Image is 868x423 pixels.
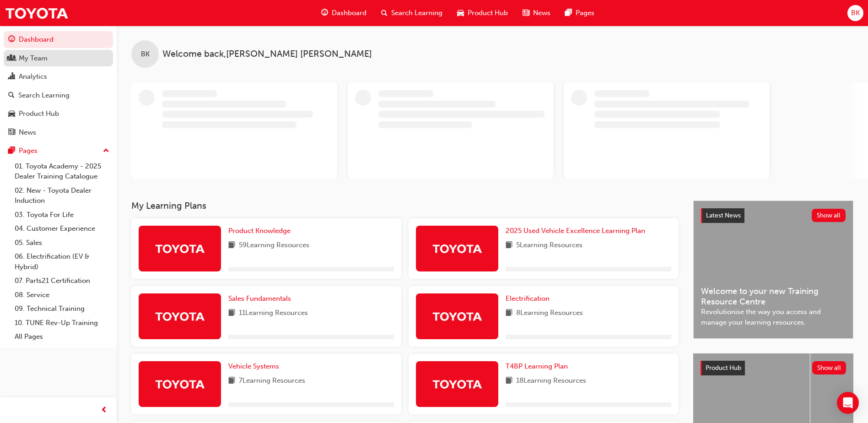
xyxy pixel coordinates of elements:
span: car-icon [457,7,464,19]
span: book-icon [506,240,512,251]
a: 10. TUNE Rev-Up Training [11,316,113,330]
img: Trak [432,308,482,324]
a: Analytics [4,68,113,85]
span: Welcome back , [PERSON_NAME] [PERSON_NAME] [162,49,372,60]
a: All Pages [11,330,113,344]
div: Analytics [19,71,47,82]
span: 59 Learning Resources [239,240,309,251]
span: Electrification [506,294,550,303]
span: BK [141,49,150,60]
h3: My Learning Plans [131,201,679,211]
a: 06. Electrification (EV & Hybrid) [11,249,113,274]
img: Trak [432,376,482,392]
a: search-iconSearch Learning [374,4,450,22]
a: Product HubShow all [701,361,846,375]
img: Trak [432,240,482,256]
span: up-icon [103,145,109,157]
span: Product Hub [468,8,508,18]
a: Sales Fundamentals [228,293,295,304]
span: prev-icon [101,405,108,416]
span: BK [851,8,860,18]
a: 07. Parts21 Certification [11,274,113,288]
span: news-icon [523,7,529,19]
span: book-icon [228,375,235,387]
span: book-icon [506,375,512,387]
a: Product Knowledge [228,226,294,236]
a: Product Hub [4,105,113,122]
img: Trak [155,308,205,324]
span: book-icon [506,308,512,319]
span: Sales Fundamentals [228,294,291,303]
span: pages-icon [565,7,572,19]
div: Pages [19,146,38,156]
a: Latest NewsShow allWelcome to your new Training Resource CentreRevolutionise the way you access a... [693,201,853,339]
span: News [533,8,550,18]
span: Welcome to your new Training Resource Centre [701,286,846,307]
span: chart-icon [8,73,15,81]
span: 11 Learning Resources [239,308,308,319]
button: Show all [812,361,846,374]
a: car-iconProduct Hub [450,4,515,22]
a: 02. New - Toyota Dealer Induction [11,184,113,208]
a: pages-iconPages [558,4,602,22]
a: Vehicle Systems [228,361,283,372]
img: Trak [5,3,69,23]
button: Pages [4,142,113,159]
span: pages-icon [8,147,15,155]
a: 04. Customer Experience [11,222,113,236]
a: 09. Technical Training [11,302,113,316]
span: 18 Learning Resources [516,375,586,387]
span: 2025 Used Vehicle Excellence Learning Plan [506,227,645,235]
a: 05. Sales [11,236,113,250]
a: 2025 Used Vehicle Excellence Learning Plan [506,226,649,236]
a: Latest NewsShow all [701,208,846,223]
button: Show all [812,209,846,222]
a: Search Learning [4,87,113,104]
span: Vehicle Systems [228,362,279,370]
div: My Team [19,53,48,64]
a: Electrification [506,293,553,304]
img: Trak [155,376,205,392]
a: News [4,124,113,141]
span: book-icon [228,240,235,251]
span: news-icon [8,129,15,137]
span: Product Knowledge [228,227,291,235]
a: 01. Toyota Academy - 2025 Dealer Training Catalogue [11,159,113,184]
a: guage-iconDashboard [314,4,374,22]
span: people-icon [8,54,15,63]
span: search-icon [381,7,388,19]
span: 5 Learning Resources [516,240,582,251]
span: guage-icon [321,7,328,19]
button: BK [847,5,863,21]
a: Dashboard [4,31,113,48]
div: News [19,127,36,138]
span: Revolutionise the way you access and manage your learning resources. [701,307,846,327]
span: Pages [576,8,594,18]
span: guage-icon [8,36,15,44]
span: car-icon [8,110,15,118]
span: Search Learning [391,8,442,18]
span: 7 Learning Resources [239,375,305,387]
div: Open Intercom Messenger [837,392,859,414]
span: Dashboard [332,8,367,18]
div: Search Learning [18,90,70,101]
a: T4BP Learning Plan [506,361,571,372]
span: book-icon [228,308,235,319]
a: 03. Toyota For Life [11,208,113,222]
span: 8 Learning Resources [516,308,583,319]
div: Product Hub [19,108,59,119]
a: My Team [4,50,113,67]
button: DashboardMy TeamAnalyticsSearch LearningProduct HubNews [4,29,113,142]
a: 08. Service [11,288,113,302]
span: search-icon [8,92,15,100]
span: Latest News [706,211,741,219]
span: Product Hub [706,364,741,372]
img: Trak [155,240,205,256]
span: T4BP Learning Plan [506,362,568,370]
a: news-iconNews [515,4,558,22]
